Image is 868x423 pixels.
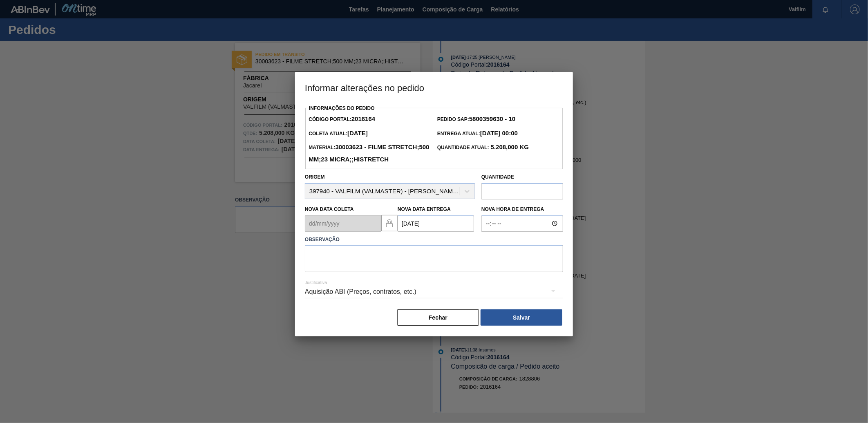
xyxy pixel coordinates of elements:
[309,131,367,137] span: Coleta Atual:
[398,206,451,212] label: Nova Data Entrega
[385,218,394,228] img: locked
[309,105,375,111] label: Informações do Pedido
[295,72,573,103] h3: Informar alterações no pedido
[309,116,375,122] span: Código Portal:
[437,145,529,150] span: Quantidade Atual:
[469,115,515,122] strong: 5800359630 - 10
[305,234,563,246] label: Observação
[437,131,518,137] span: Entrega Atual:
[480,130,518,137] strong: [DATE] 00:00
[489,143,529,150] strong: 5.208,000 KG
[437,116,515,122] span: Pedido SAP:
[347,130,368,137] strong: [DATE]
[309,145,429,163] span: Material:
[305,215,381,232] input: dd/mm/yyyy
[305,206,354,212] label: Nova Data Coleta
[481,309,562,326] button: Salvar
[351,115,375,122] strong: 2016164
[481,174,514,180] label: Quantidade
[305,280,563,303] div: Aquisição ABI (Preços, contratos, etc.)
[481,204,563,215] label: Nova Hora de Entrega
[398,215,474,232] input: dd/mm/yyyy
[305,174,325,180] label: Origem
[381,215,398,231] button: locked
[309,143,429,163] strong: 30003623 - FILME STRETCH;500 MM;23 MICRA;;HISTRETCH
[397,309,479,326] button: Fechar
